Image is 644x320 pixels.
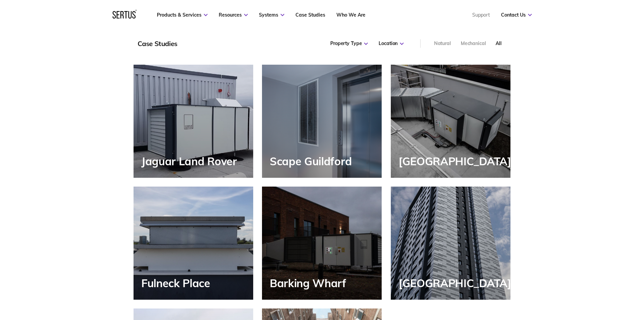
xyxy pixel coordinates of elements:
div: Natural [434,40,451,47]
div: [GEOGRAPHIC_DATA] [399,277,515,289]
a: Scape Guildford [262,65,382,178]
a: Resources [219,12,248,18]
div: [GEOGRAPHIC_DATA] [399,155,515,167]
a: [GEOGRAPHIC_DATA] [391,187,510,300]
a: Contact Us [501,12,532,18]
div: Scape Guildford [270,155,355,167]
a: Jaguar Land Rover [134,65,253,178]
a: Barking Wharf [262,187,382,300]
a: [GEOGRAPHIC_DATA] [391,65,510,178]
div: Barking Wharf [270,277,350,289]
a: Fulneck Place [134,187,253,300]
iframe: Chat Widget [522,241,644,320]
a: Case Studies [295,12,325,18]
a: Systems [259,12,284,18]
div: Mechanical [461,40,486,47]
a: Products & Services [157,12,208,18]
div: Property Type [330,40,368,47]
div: Case Studies [138,39,177,48]
div: Fulneck Place [141,277,214,289]
div: Location [379,40,404,47]
a: Who We Are [336,12,365,18]
div: Jaguar Land Rover [141,155,240,167]
div: All [496,40,502,47]
a: Support [472,12,490,18]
